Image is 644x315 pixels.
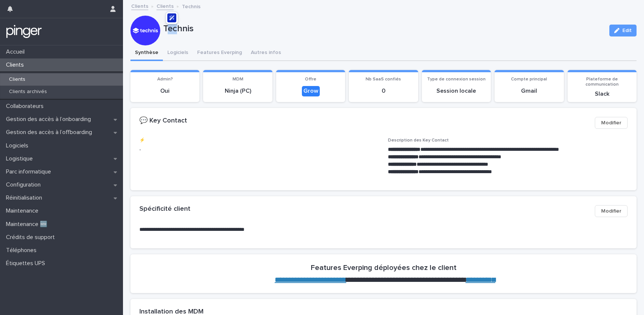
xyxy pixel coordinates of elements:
p: Maintenance [3,207,44,214]
a: Clients [157,1,174,10]
button: Logiciels [163,45,193,61]
p: Réinitialisation [3,194,48,201]
button: Features Everping [193,45,246,61]
span: Modifier [601,119,621,127]
span: Description des Key Contact [388,138,449,143]
p: Logistique [3,155,39,162]
p: Clients [3,76,31,83]
h2: 💬 Key Contact [139,117,187,125]
span: Modifier [601,207,621,215]
button: Modifier [595,117,628,129]
a: Clients [131,1,148,10]
p: Clients archivés [3,89,53,95]
p: 0 [353,87,413,95]
span: Compte principal [511,77,547,82]
h2: Features Everping déployées chez le client [311,263,457,272]
span: Edit [622,28,632,33]
p: Gmail [499,87,559,95]
span: Type de connexion session [427,77,486,82]
p: Configuration [3,181,47,188]
p: Oui [135,87,195,95]
span: Admin? [157,77,173,82]
span: Plateforme de communication [585,77,619,87]
p: Crédits de support [3,234,61,241]
h2: Spécificité client [139,205,190,213]
span: MDM [233,77,243,82]
p: Slack [572,90,632,98]
p: Gestion des accès à l’offboarding [3,129,98,136]
span: Nb SaaS confiés [366,77,401,82]
img: mTgBEunGTSyRkCgitkcU [6,24,42,39]
button: Autres infos [246,45,285,61]
button: Edit [609,25,637,36]
p: Session locale [426,87,486,95]
button: Modifier [595,205,628,217]
button: Synthèse [130,45,163,61]
p: Parc informatique [3,168,57,175]
p: Technis [163,23,603,34]
p: - [139,146,379,154]
span: ⚡️ [139,138,145,143]
p: Étiquettes UPS [3,260,51,267]
p: Gestion des accès à l’onboarding [3,116,97,123]
p: Ninja (PC) [208,87,268,95]
span: Offre [305,77,316,82]
p: Téléphones [3,247,42,254]
p: Clients [3,61,30,69]
p: Technis [182,2,201,10]
p: Logiciels [3,142,34,149]
p: Maintenance 🆕 [3,221,53,228]
div: Grow [302,86,320,96]
p: Collaborateurs [3,103,50,110]
p: Accueil [3,48,31,55]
